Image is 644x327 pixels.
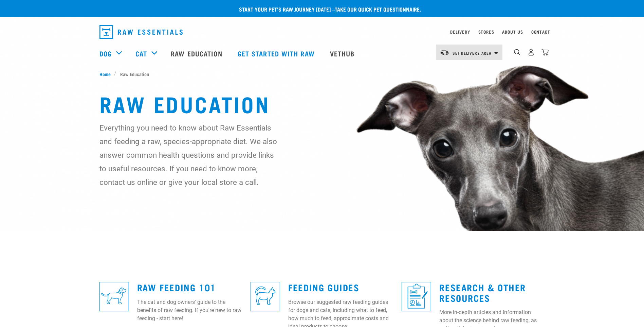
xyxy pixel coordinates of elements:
[453,52,492,54] span: Set Delivery Area
[514,49,520,55] img: home-icon-1@2x.png
[402,282,431,311] img: re-icons-healthcheck1-sq-blue.png
[439,285,526,300] a: Research & Other Resources
[231,40,323,67] a: Get started with Raw
[251,282,280,311] img: re-icons-cat2-sq-blue.png
[323,40,363,67] a: Vethub
[450,31,470,33] a: Delivery
[99,282,129,311] img: re-icons-dog3-sq-blue.png
[99,70,111,78] span: Home
[288,285,359,290] a: Feeding Guides
[440,49,449,55] img: van-moving.png
[137,285,216,290] a: Raw Feeding 101
[502,31,523,33] a: About Us
[99,25,183,39] img: Raw Essentials Logo
[99,121,278,189] p: Everything you need to know about Raw Essentials and feeding a raw, species-appropriate diet. We ...
[137,298,242,323] p: The cat and dog owners' guide to the benefits of raw feeding. If you're new to raw feeding - star...
[478,31,494,33] a: Stores
[335,7,421,11] a: take our quick pet questionnaire.
[528,49,535,56] img: user.png
[531,31,550,33] a: Contact
[135,48,147,58] a: Cat
[99,91,545,116] h1: Raw Education
[99,70,545,78] nav: breadcrumbs
[164,40,231,67] a: Raw Education
[99,70,114,78] a: Home
[94,22,550,41] nav: dropdown navigation
[99,48,112,58] a: Dog
[541,49,549,56] img: home-icon@2x.png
